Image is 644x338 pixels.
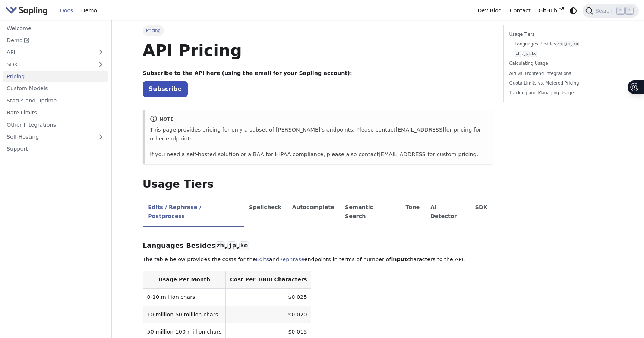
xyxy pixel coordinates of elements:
a: Subscribe [143,81,188,97]
a: Status and Uptime [3,95,108,106]
td: $0.020 [226,306,311,323]
a: Rate Limits [3,107,108,118]
th: Cost Per 1000 Characters [226,271,311,289]
code: jp [564,41,571,47]
a: Demo [77,5,101,16]
kbd: ⌘ [617,7,624,14]
h1: API Pricing [143,40,493,60]
a: Welcome [3,23,108,34]
code: jp [227,241,237,250]
a: [EMAIL_ADDRESS] [395,127,444,133]
li: Tone [400,198,425,227]
a: GitHub [534,5,568,16]
button: Expand sidebar category 'API' [93,47,108,58]
li: Autocomplete [287,198,340,227]
a: [EMAIL_ADDRESS] [379,151,427,157]
code: ko [572,41,579,47]
a: Rephrase [279,256,304,262]
strong: Subscribe to the API here (using the email for your Sapling account): [143,70,352,76]
span: Search [593,8,617,14]
p: The table below provides the costs for the and endpoints in terms of number of characters to the ... [143,255,493,264]
code: zh [215,241,225,250]
a: Docs [56,5,77,16]
a: Calculating Usage [509,60,610,67]
a: Other Integrations [3,119,108,130]
a: Languages Besideszh,jp,ko [515,41,608,48]
a: zh,jp,ko [515,50,608,57]
kbd: K [626,7,633,14]
span: Pricing [143,25,164,36]
td: $0.025 [226,288,311,306]
a: Custom Models [3,83,108,94]
button: Search (Command+K) [583,4,638,18]
li: Edits / Rephrase / Postprocess [143,198,244,227]
a: SDK [3,59,93,70]
li: SDK [470,198,493,227]
div: note [150,115,487,124]
h3: Languages Besides , , [143,241,493,250]
a: Support [3,143,108,154]
code: ko [239,241,249,250]
p: This page provides pricing for only a subset of [PERSON_NAME]'s endpoints. Please contact for pri... [150,126,487,143]
a: Tracking and Managing Usage [509,89,610,97]
td: 0-10 million chars [143,288,225,306]
a: Sapling.ai [5,5,50,16]
a: Demo [3,35,108,46]
li: Spellcheck [244,198,287,227]
button: Expand sidebar category 'SDK' [93,59,108,70]
code: zh [556,41,563,47]
code: jp [523,51,530,57]
a: Quota Limits vs. Metered Pricing [509,80,610,87]
img: Sapling.ai [5,5,48,16]
a: Self-Hosting [3,132,108,142]
a: Edits [256,256,269,262]
strong: input [391,256,407,262]
a: Dev Blog [473,5,505,16]
th: Usage Per Month [143,271,225,289]
li: Semantic Search [340,198,400,227]
a: API vs. Frontend Integrations [509,70,610,77]
a: Contact [506,5,535,16]
code: zh [515,51,521,57]
nav: Breadcrumbs [143,25,493,36]
button: Switch between dark and light mode (currently system mode) [568,5,579,16]
code: ko [531,51,537,57]
a: API [3,47,93,58]
a: Usage Tiers [509,31,610,38]
li: AI Detector [425,198,470,227]
p: If you need a self-hosted solution or a BAA for HIPAA compliance, please also contact for custom ... [150,150,487,159]
td: 10 million-50 million chars [143,306,225,323]
h2: Usage Tiers [143,178,493,191]
a: Pricing [3,71,108,82]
